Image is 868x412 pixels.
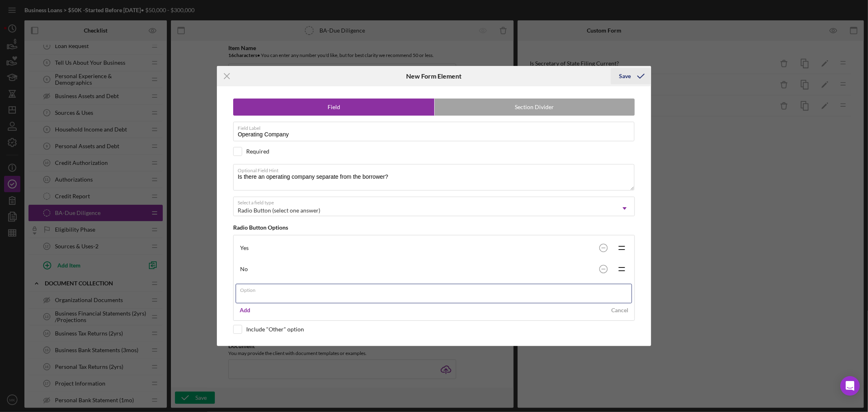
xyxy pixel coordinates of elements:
div: No [240,266,595,272]
label: Field Label [238,122,634,131]
b: Radio Button Options [233,224,288,231]
li: Google the Business Name, Business Owners and enter your findings [23,61,220,79]
div: Add [240,304,250,316]
label: Option [240,284,632,293]
button: Cancel [607,304,632,316]
textarea: Is there an operating company separate from the borrower? [233,164,634,190]
label: Section Divider [435,99,635,115]
div: Open Intercom Messenger [840,376,860,396]
div: Save [619,68,631,84]
div: Include "Other" option [246,326,304,333]
div: Yes [240,245,595,251]
li: Check the name entered in Business Information Matches EXACTLY to the SOS filing. This informatio... [23,34,220,61]
li: If applicable, check that business filing registration with Secretary of State is current (link t... [23,7,220,34]
label: Optional Field Hint [238,164,634,173]
div: Radio Button (select one answer) [238,207,320,214]
button: Save [611,68,651,84]
div: Required [246,148,269,155]
h6: New Form Element [407,72,462,80]
button: Add [236,304,254,316]
div: Cancel [611,304,628,316]
body: Rich Text Area. Press ALT-0 for help. [7,7,220,79]
label: Field [234,99,434,115]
